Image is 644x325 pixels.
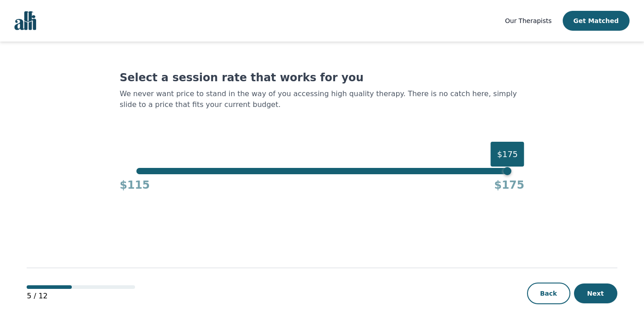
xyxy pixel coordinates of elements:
img: alli logo [14,11,36,30]
h4: $115 [120,178,150,192]
h4: $175 [494,178,524,192]
button: Get Matched [563,11,630,31]
p: 5 / 12 [27,291,135,302]
div: $175 [491,142,524,167]
span: Our Therapists [505,17,551,24]
button: Back [527,283,570,304]
a: Our Therapists [505,15,551,26]
p: We never want price to stand in the way of you accessing high quality therapy. There is no catch ... [120,88,524,110]
h1: Select a session rate that works for you [120,70,524,85]
button: Next [574,283,617,303]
